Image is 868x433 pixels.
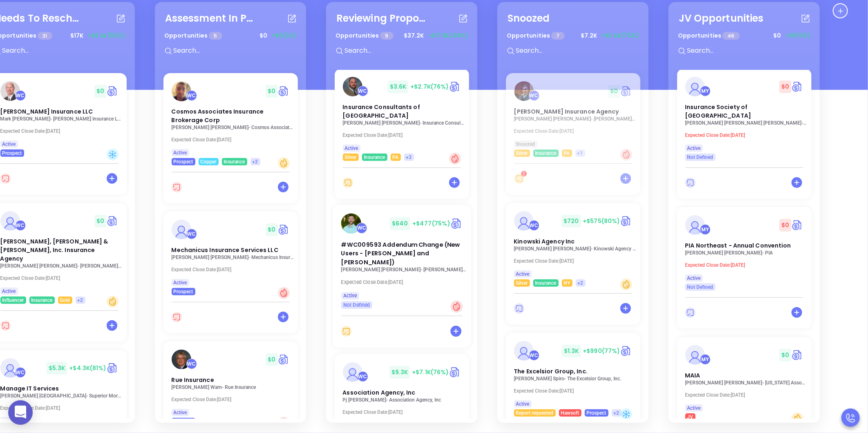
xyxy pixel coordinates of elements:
p: Opportunities [507,28,565,43]
span: Prospect [174,417,193,426]
div: Walter Contreras [186,90,197,101]
div: Hot [620,149,632,161]
span: Active [2,417,16,426]
a: Quote [107,362,119,374]
span: $ 0 [266,353,277,366]
img: Quote [107,85,119,97]
p: David Spiro - The Excelsior Group, Inc. [514,376,637,382]
a: profileWalter Contreras$0Circle dollar[PERSON_NAME] Insurance Agency[PERSON_NAME] [PERSON_NAME]- ... [506,73,640,157]
span: Active [516,400,530,408]
section: Assessment In Progress [155,2,306,423]
p: Expected Close Date: [DATE] [343,409,465,415]
p: Opportunities [678,28,740,43]
span: Reilly Insurance LLC [0,107,93,116]
p: Expected Close Date: [DATE] [0,128,123,134]
span: +2 [578,279,584,288]
p: Mark Reilly - Reilly Insurance LLC [0,116,123,122]
span: Mechanicus Insurance Services LLC [172,246,278,254]
span: +1 [577,149,583,158]
div: Hot [450,301,463,313]
img: Quote [450,217,463,230]
span: Insurance [535,149,557,158]
div: Walter Contreras [358,371,368,382]
img: Mechanicus Insurance Services LLC [172,220,191,239]
span: Not Defined [687,153,714,162]
span: PIA Northeast - Annual Convention [685,241,791,250]
span: $ 0 [266,85,277,98]
p: Katheen Murphy - Massachusetts Association of Insurance Agents (MAIA) [685,380,808,386]
span: MAIA [685,371,700,379]
p: Expected Close Date: [DATE] [685,132,808,138]
img: Quote [620,215,632,227]
a: profileWalter Contreras$0Circle dollarMechanicus Insurance Services LLC[PERSON_NAME] [PERSON_NAME... [163,212,298,295]
p: David Schonbrun - Mechanicus Insurance Services LLC [172,254,294,260]
input: Search... [172,45,295,56]
section: Reviewing Proposal [326,2,477,423]
p: Expected Close Date: [DATE] [514,388,637,394]
span: Association Agency, Inc [343,388,416,397]
span: $ 0 [779,80,791,93]
p: Kimberly Zielinski - PIA [685,250,808,256]
span: $ 17K [68,29,85,42]
span: Hawsoft [561,408,579,417]
span: $ 1.3K [562,345,581,357]
span: +2 [614,408,620,417]
span: PA [393,153,399,162]
span: Prospect [174,157,193,166]
div: Megan Youmans [700,86,711,96]
span: +$0 (0%) [785,31,810,40]
div: Assessment In Progress [165,11,255,26]
p: Expected Close Date: [DATE] [0,275,123,281]
span: Meagher Insurance Agency [514,107,619,116]
img: Quote [792,349,803,361]
span: The Excelsior Group, Inc. [514,367,588,375]
div: Cold [620,408,632,420]
img: Insurance Society of Philadelphia [685,77,705,96]
span: $ 0 [257,29,269,42]
span: Active [687,404,701,413]
span: Active [687,274,701,283]
p: John Warn - Rue Insurance [172,384,294,390]
div: Hot [449,153,461,165]
p: Pj Giannini - Association Agency, Inc [343,397,465,403]
span: $ 720 [562,215,581,228]
span: +$2.7K (76%) [410,83,449,91]
img: Kinowski Agency Inc [514,211,534,231]
p: Expected Close Date: [DATE] [0,405,123,411]
span: +3 [406,153,412,162]
span: $ 5.3K [47,362,67,375]
span: $ 0 [94,85,106,98]
div: Reviewing Proposal [336,11,426,26]
a: Quote [107,215,119,227]
p: Expected Close Date: [DATE] [343,132,465,138]
span: $ 37.2K [402,29,426,42]
span: Kinowski Agency Inc [514,237,575,246]
div: Walter Contreras [358,86,368,96]
p: Ann Marie Snyder - Insurance Society of Philadelphia [685,120,808,126]
span: 7 [551,32,564,40]
img: Quote [792,219,803,231]
span: 31 [38,32,52,40]
a: profileMegan Youmans$0Circle dollarMAIA[PERSON_NAME] [PERSON_NAME]- [US_STATE] Association of Ins... [677,337,812,421]
span: Active [2,287,16,296]
a: Quote [278,85,290,97]
span: Insurance [364,153,385,162]
span: 46 [723,32,739,40]
span: Active [174,148,187,157]
img: Manage IT Services [0,358,20,378]
span: $ 7.2K [579,29,599,42]
div: Warm [107,296,119,308]
img: Association Agency, Inc [343,362,362,382]
p: Expected Close Date: [DATE] [172,267,294,272]
span: Not Defined [687,283,714,292]
a: profileWalter Contreras$0Circle dollarRue Insurance[PERSON_NAME] Warn- Rue InsuranceExpected Clos... [163,341,298,425]
span: Not Defined [343,301,370,310]
img: MAIA [685,345,705,365]
span: Gold [60,296,70,305]
span: Active [2,140,16,149]
span: Cosmos Associates Insurance Brokerage Corp [172,107,264,124]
